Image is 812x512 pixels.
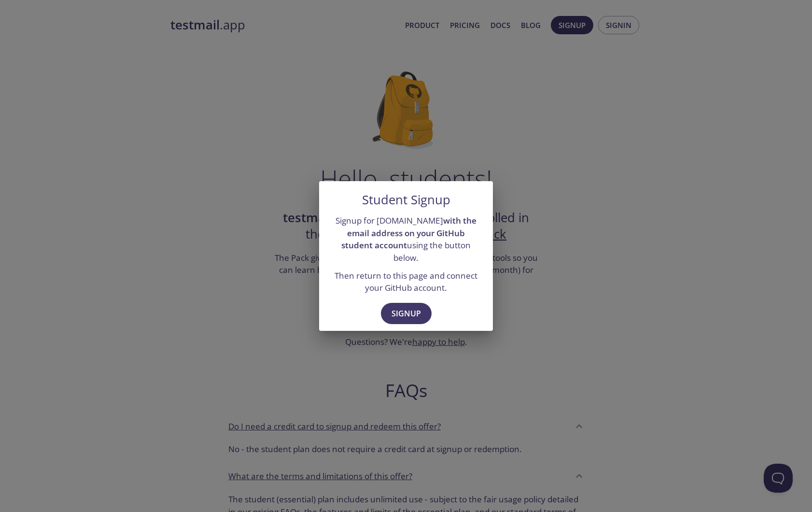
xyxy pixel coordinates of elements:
[381,303,432,324] button: Signup
[331,214,481,264] p: Signup for [DOMAIN_NAME] using the button below.
[362,193,450,207] h5: Student Signup
[331,270,481,294] p: Then return to this page and connect your GitHub account.
[341,215,476,251] strong: with the email address on your GitHub student account
[392,307,421,320] span: Signup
